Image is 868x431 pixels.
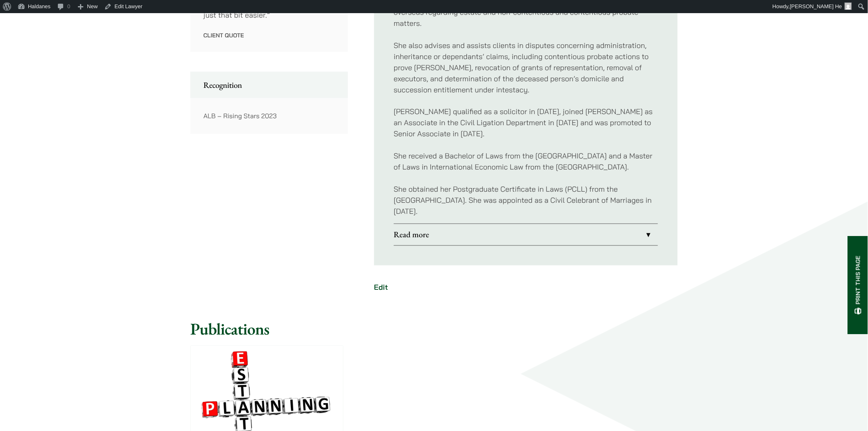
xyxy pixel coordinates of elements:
a: Edit [374,283,388,292]
h2: Publications [190,319,678,339]
p: ALB – Rising Stars 2023 [203,111,335,121]
p: She obtained her Postgraduate Certificate in Laws (PCLL) from the [GEOGRAPHIC_DATA]. She was appo... [394,184,658,217]
h2: Recognition [203,80,335,90]
p: She also advises and assists clients in disputes concerning administration, inheritance or depend... [394,40,658,95]
p: Client quote [203,32,335,39]
a: Read more [394,224,658,245]
p: [PERSON_NAME] qualified as a solicitor in [DATE], joined [PERSON_NAME] as an Associate in the Civ... [394,106,658,140]
p: She received a Bachelor of Laws from the [GEOGRAPHIC_DATA] and a Master of Laws in International ... [394,151,658,173]
span: [PERSON_NAME] He [790,3,842,9]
